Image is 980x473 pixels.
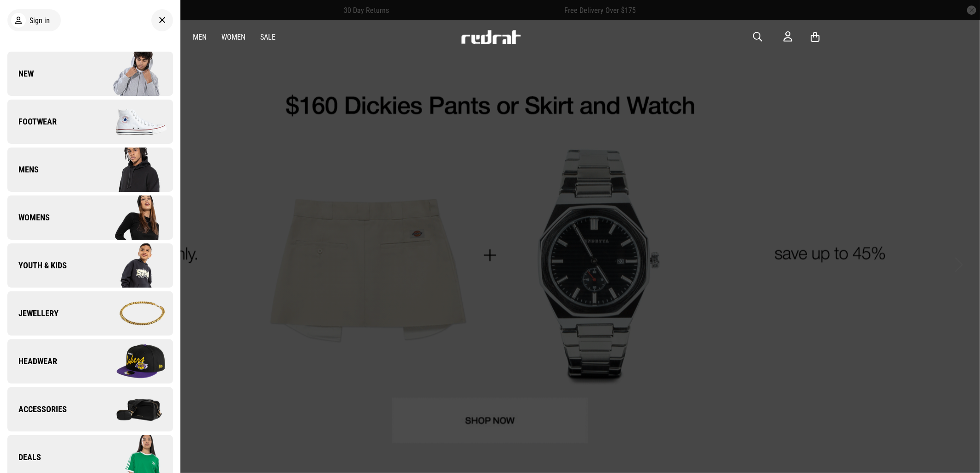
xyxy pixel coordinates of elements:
span: Accessories [7,404,67,415]
span: Womens [7,212,50,223]
img: Company [90,195,173,241]
span: Footwear [7,116,57,127]
span: Mens [7,164,39,175]
span: Deals [7,452,41,463]
img: Company [90,242,173,289]
a: Footwear Company [7,100,173,144]
img: Company [90,99,173,145]
a: Jewellery Company [7,291,173,336]
a: Headwear Company [7,339,173,384]
img: Company [90,147,173,193]
img: Company [90,290,173,337]
a: Men [193,33,207,41]
img: Company [90,338,173,384]
img: Redrat logo [460,30,521,44]
a: Accessories Company [7,387,173,432]
a: Youth & Kids Company [7,243,173,288]
a: Womens Company [7,195,173,240]
span: Jewellery [7,308,59,319]
span: Headwear [7,356,57,367]
img: Company [90,51,173,97]
span: Sign in [30,16,50,25]
a: Sale [260,33,275,41]
span: New [7,68,34,79]
img: Company [90,386,173,432]
a: Women [221,33,245,41]
span: Youth & Kids [7,260,67,271]
a: Mens Company [7,148,173,192]
a: New Company [7,52,173,96]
